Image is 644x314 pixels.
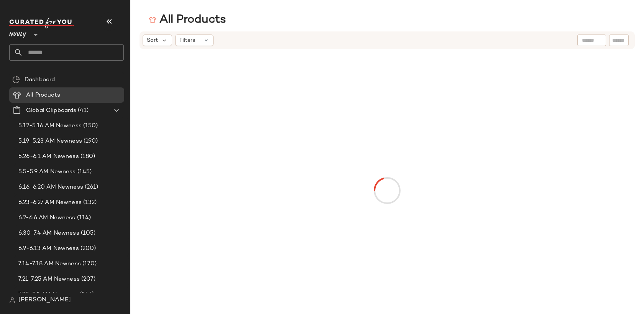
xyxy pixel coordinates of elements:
[18,122,82,130] span: 5.12-5.16 AM Newness
[9,297,15,303] img: svg%3e
[25,76,55,84] span: Dashboard
[26,91,60,100] span: All Products
[82,122,98,130] span: (150)
[9,18,74,28] img: cfy_white_logo.C9jOOHJF.svg
[12,76,20,84] img: svg%3e
[147,36,158,44] span: Sort
[18,152,79,161] span: 5.26-6.1 AM Newness
[9,26,26,40] span: Nuuly
[149,12,226,28] div: All Products
[179,36,195,44] span: Filters
[18,229,79,238] span: 6.30-7.4 AM Newness
[18,137,82,146] span: 5.19-5.23 AM Newness
[18,290,78,299] span: 7.28-8.1 AM Newness
[78,290,94,299] span: (146)
[80,275,96,284] span: (207)
[18,198,82,207] span: 6.23-6.27 AM Newness
[83,183,99,192] span: (261)
[76,106,89,115] span: (41)
[76,168,92,176] span: (145)
[18,260,81,268] span: 7.14-7.18 AM Newness
[79,229,96,238] span: (105)
[18,244,79,253] span: 6.9-6.13 AM Newness
[18,183,83,192] span: 6.16-6.20 AM Newness
[18,168,76,176] span: 5.5-5.9 AM Newness
[18,275,80,284] span: 7.21-7.25 AM Newness
[79,152,95,161] span: (180)
[18,296,71,305] span: [PERSON_NAME]
[18,214,76,222] span: 6.2-6.6 AM Newness
[149,16,156,24] img: svg%3e
[82,198,97,207] span: (132)
[82,137,98,146] span: (190)
[76,214,91,222] span: (114)
[81,260,97,268] span: (170)
[26,106,76,115] span: Global Clipboards
[79,244,96,253] span: (200)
